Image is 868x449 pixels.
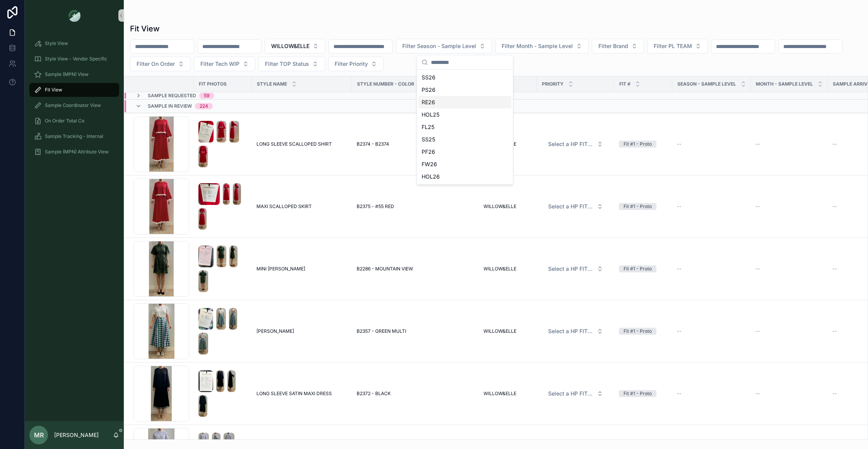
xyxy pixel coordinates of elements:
a: -- [677,203,746,210]
a: Fit #1 - Proto [619,203,668,210]
a: Screenshot-2025-09-04-at-3.02.48-PM.pngScreenshot-2025-09-04-at-3.02.51-PM.pngScreenshot-2025-09-... [198,308,247,354]
span: -- [755,328,760,334]
button: Select Button [542,324,609,338]
span: Season - Sample Level [677,81,736,87]
span: Filter Brand [598,42,628,50]
span: WILLOW&ELLE [484,266,516,272]
span: Filter PL TEAM [654,42,692,50]
h1: Fit View [130,23,160,34]
span: Fit Photos [199,81,227,87]
span: Select a HP FIT LEVEL [548,390,594,397]
a: Select Button [542,261,610,276]
a: Select Button [542,199,610,214]
span: Fit # [619,81,630,87]
div: Suggestions [417,70,513,184]
a: Screenshot-2025-08-27-at-11.46.46-AM.pngScreenshot-2025-08-27-at-11.46.49-AM.pngScreenshot-2025-0... [198,370,247,417]
a: Sample Tracking - Internal [29,129,119,143]
span: Fit View [45,87,62,93]
span: Sample (MPN) View [45,71,89,77]
button: Select Button [647,39,708,53]
button: Select Button [542,200,609,213]
div: RE26 [419,96,511,108]
a: LONG SLEEVE SCALLOPED SHIRT [256,141,347,147]
div: PF26 [419,146,511,158]
a: Select Button [542,386,610,401]
a: [PERSON_NAME] [256,328,347,334]
button: Select Button [542,387,609,401]
a: Style View - Vendor Specific [29,52,119,66]
span: -- [677,141,682,147]
img: Screenshot-2025-09-04-at-2.46.44-PM.png [198,183,220,205]
img: Screenshot-2025-09-04-at-2.40.31-PM.png [217,246,226,267]
span: -- [832,203,837,210]
span: Style Number - Color [357,81,414,87]
div: HOL25 [419,108,511,121]
span: -- [832,266,837,272]
span: Sample Requested [148,93,196,99]
a: -- [677,391,746,397]
img: Screenshot-2025-09-04-at-3.02.51-PM.png [216,308,226,330]
img: Screenshot-2025-09-04-at-2.46.52-PM.png [198,208,207,230]
a: Fit #1 - Proto [619,265,668,272]
span: MINI [PERSON_NAME] [256,266,305,272]
span: LONG SLEEVE SATIN MAXI DRESS [256,391,332,397]
a: Fit #1 - Proto [619,328,668,335]
span: Filter TOP Status [265,60,309,68]
span: Select a HP FIT LEVEL [548,327,594,335]
img: Screenshot-2025-09-04-at-2.46.50-PM.png [233,183,241,205]
span: Style View [45,40,68,46]
a: Fit #1 - Proto [619,390,668,397]
span: Select a HP FIT LEVEL [548,265,594,273]
a: MAXI SCALLOPED SKIRT [256,203,347,210]
span: B2286 - MOUNTAIN VIEW [357,266,413,272]
a: Fit View [29,83,119,97]
button: Select Button [495,39,589,53]
a: B2286 - MOUNTAIN VIEW [357,266,474,272]
img: Screenshot-2025-08-27-at-11.46.46-AM.png [198,370,213,392]
a: -- [755,141,823,147]
img: Screenshot-2025-09-04-at-2.46.48-PM.png [223,183,230,205]
img: Screenshot-2025-09-04-at-2.46.31-PM.png [217,121,226,143]
a: -- [755,328,823,334]
span: -- [677,203,682,210]
a: Screenshot-2025-09-04-at-2.40.27-PM.pngScreenshot-2025-09-04-at-2.40.31-PM.pngScreenshot-2025-09-... [198,246,247,292]
img: Screenshot-2025-08-27-at-11.46.52-AM.png [227,370,236,392]
img: Screenshot-2025-09-04-at-2.46.35-PM.png [229,121,239,143]
button: Select Button [328,57,384,71]
a: LONG SLEEVE SATIN MAXI DRESS [256,391,347,397]
a: -- [677,328,746,334]
span: Filter Tech WIP [200,60,239,68]
span: Sample In Review [148,103,192,109]
a: B2357 - GREEN MULTI [357,328,474,334]
span: B2374 - B2374 [357,141,389,147]
a: MINI [PERSON_NAME] [256,266,347,272]
a: On Order Total Co [29,114,119,128]
p: [PERSON_NAME] [54,431,99,439]
a: -- [755,266,823,272]
div: scrollable content [25,31,124,169]
a: Screenshot-2025-09-04-at-2.46.28-PM.pngScreenshot-2025-09-04-at-2.46.31-PM.pngScreenshot-2025-09-... [198,121,247,167]
a: Select Button [542,324,610,339]
span: -- [755,266,760,272]
a: Style View [29,36,119,50]
a: B2374 - B2374 [357,141,474,147]
img: Screenshot-2025-09-04-at-3.02.54-PM.png [229,308,237,330]
div: SS26 [419,71,511,84]
span: MAXI SCALLOPED SKIRT [256,203,312,210]
button: Select Button [396,39,492,53]
img: Screenshot-2025-08-27-at-11.46.54-AM.png [198,395,207,417]
span: Filter On Order [137,60,175,68]
a: B2372 - BLACK [357,391,474,397]
button: Select Button [542,137,609,151]
span: -- [677,266,682,272]
a: Screenshot-2025-09-04-at-2.46.44-PM.pngScreenshot-2025-09-04-at-2.46.48-PM.pngScreenshot-2025-09-... [198,183,247,230]
span: B2372 - BLACK [357,391,391,397]
a: B2375 - #55 RED [357,203,474,210]
span: Select a HP FIT LEVEL [548,140,594,148]
span: [PERSON_NAME] [256,328,294,334]
span: Select a HP FIT LEVEL [548,203,594,210]
a: Sample (MPN) View [29,67,119,81]
span: -- [832,141,837,147]
div: HOL26 [419,170,511,183]
a: WILLOW&ELLE [484,266,532,272]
